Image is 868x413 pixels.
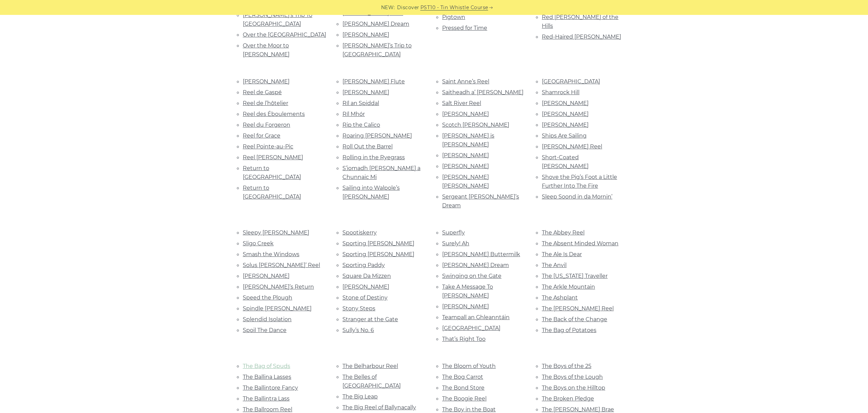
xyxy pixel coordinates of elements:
a: Sailing into Walpole’s [PERSON_NAME] [342,185,400,200]
a: [PERSON_NAME] Reel [542,143,602,150]
a: The Bond Store [442,385,485,391]
a: That’s Right Too [442,336,486,342]
a: Pigtown [442,14,465,20]
a: Sporting Paddy [342,262,385,268]
a: Rip the Calico [342,122,380,128]
a: [PERSON_NAME]’s Return [243,284,314,290]
a: Short-Coated [PERSON_NAME] [542,154,589,169]
a: [PERSON_NAME] is [PERSON_NAME] [442,132,494,148]
a: Spindle [PERSON_NAME] [243,305,312,312]
a: Speed the Plough [243,294,292,301]
a: Spoil The Dance [243,327,287,333]
a: Teampall an Ghleanntáin [442,314,510,321]
a: Scotch [PERSON_NAME] [442,122,509,128]
a: The Back of the Change [542,316,607,323]
a: Pressed for Time [442,25,487,31]
a: Saitheadh a’ [PERSON_NAME] [442,89,524,96]
a: Square Da Mizzen [342,273,391,279]
a: PST10 - Tin Whistle Course [420,4,488,12]
a: Salt River Reel [442,100,481,106]
a: Reel de Gaspé [243,89,282,96]
a: [PERSON_NAME] [442,303,489,310]
a: Reel de l’hôtelier [243,100,288,106]
a: Sergeant [PERSON_NAME]’s Dream [442,193,519,209]
a: The Belharbour Reel [342,363,398,369]
a: The Ballroom Reel [243,406,292,413]
a: The Boy in the Boat [442,406,496,413]
a: [PERSON_NAME] [542,111,589,117]
a: Red-Haired [PERSON_NAME] [542,34,621,40]
a: Sleepy [PERSON_NAME] [243,229,309,236]
a: The Bag of Spuds [243,363,290,369]
a: [PERSON_NAME] [442,111,489,117]
a: [PERSON_NAME] [342,32,389,38]
a: [PERSON_NAME] [542,122,589,128]
a: Roll Out the Barrel [342,143,393,150]
a: Sully’s No. 6 [342,327,374,333]
a: Superfly [442,229,465,236]
a: Reel [PERSON_NAME] [243,154,303,161]
a: Over the [GEOGRAPHIC_DATA] [243,32,326,38]
a: Swinging on the Gate [442,273,501,279]
a: Shamrock Hill [542,89,579,96]
a: Surely! Ah [442,240,469,247]
a: The Ballina Lasses [243,374,291,380]
a: [PERSON_NAME] Dream [342,21,409,27]
a: The Abbey Reel [542,229,585,236]
a: The Boys on the Hilltop [542,385,605,391]
a: Roaring [PERSON_NAME] [342,132,412,139]
a: Sleep Soond in da Mornin’ [542,193,612,200]
a: [PERSON_NAME] [442,163,489,169]
a: [GEOGRAPHIC_DATA] [542,78,600,85]
a: Sporting [PERSON_NAME] [342,240,414,247]
a: [PERSON_NAME] Dream [442,262,509,268]
a: [PERSON_NAME] [442,152,489,159]
a: [PERSON_NAME] [PERSON_NAME] [442,174,489,189]
a: The Anvil [542,262,567,268]
a: The Ballintore Fancy [243,385,298,391]
a: The Belles of [GEOGRAPHIC_DATA] [342,374,401,389]
a: Stony Steps [342,305,375,312]
a: [GEOGRAPHIC_DATA] [442,325,500,331]
a: Ríl Mhór [342,111,365,117]
a: [PERSON_NAME] [243,273,290,279]
a: S’iomadh [PERSON_NAME] a Chunnaic Mi [342,165,420,180]
a: Solus [PERSON_NAME]’ Reel [243,262,320,268]
a: The Absent Minded Woman [542,240,618,247]
a: Sligo Creek [243,240,274,247]
a: Saint Anne’s Reel [442,78,489,85]
span: Discover [397,4,419,12]
a: The Boys of the Lough [542,374,603,380]
a: Stranger at the Gate [342,316,398,323]
a: Rolling in the Ryegrass [342,154,405,161]
a: The Broken Pledge [542,395,594,402]
a: The [US_STATE] Traveller [542,273,608,279]
a: Return to [GEOGRAPHIC_DATA] [243,165,301,180]
a: Sporting [PERSON_NAME] [342,251,414,257]
a: Over the Moor to [PERSON_NAME] [243,42,290,58]
a: The Arkle Mountain [542,284,595,290]
a: Reel du Forgeron [243,122,290,128]
a: [PERSON_NAME] [342,284,389,290]
a: The [PERSON_NAME] Reel [542,305,614,312]
span: NEW: [381,4,395,12]
a: [PERSON_NAME]’s Trip to [GEOGRAPHIC_DATA] [342,42,412,58]
a: Stone of Destiny [342,294,388,301]
a: Splendid Isolation [243,316,292,323]
a: Ships Are Sailing [542,132,587,139]
a: Reel des Éboulements [243,111,305,117]
a: Shove the Pig’s Foot a Little Further Into The Fire [542,174,617,189]
a: The Bag of Potatoes [542,327,596,333]
a: [PERSON_NAME] [542,100,589,106]
a: The Ashplant [542,294,578,301]
a: The Bloom of Youth [442,363,496,369]
a: The Bog Carrot [442,374,483,380]
a: The Ballintra Lass [243,395,290,402]
a: Reel Pointe-au-Pic [243,143,293,150]
a: Spootiskerry [342,229,377,236]
a: The Ale Is Dear [542,251,582,257]
a: The Boys of the 25 [542,363,591,369]
a: [PERSON_NAME] [243,78,290,85]
a: Reel for Grace [243,132,280,139]
a: Take A Message To [PERSON_NAME] [442,284,493,299]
